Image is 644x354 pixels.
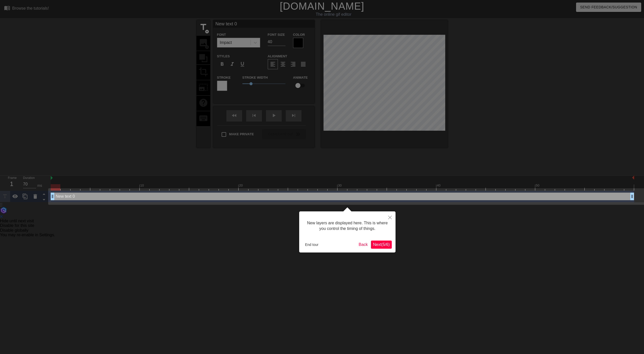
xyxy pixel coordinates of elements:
button: End tour [303,241,320,248]
span: Next ( 5 / 6 ) [373,242,390,247]
div: New layers are displayed here. This is where you control the timing of things. [303,215,392,237]
button: Back [357,241,370,249]
button: Next [371,241,392,249]
button: Close [384,211,396,223]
